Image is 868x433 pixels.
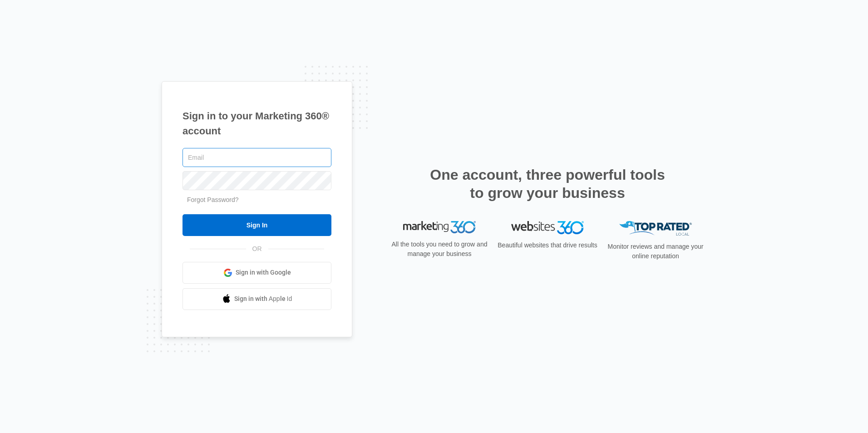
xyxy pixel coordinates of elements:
h2: One account, three powerful tools to grow your business [427,166,668,202]
p: All the tools you need to grow and manage your business [389,240,490,259]
a: Forgot Password? [187,196,239,203]
h1: Sign in to your Marketing 360® account [182,108,331,138]
span: OR [246,244,268,254]
img: Websites 360 [511,221,584,234]
p: Monitor reviews and manage your online reputation [605,242,706,261]
span: Sign in with Google [236,268,291,277]
img: Top Rated Local [619,221,692,236]
span: Sign in with Apple Id [234,294,292,304]
img: Marketing 360 [403,221,476,234]
input: Email [182,148,331,167]
p: Beautiful websites that drive results [497,241,598,250]
input: Sign In [182,214,331,236]
a: Sign in with Google [182,262,331,284]
a: Sign in with Apple Id [182,288,331,310]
